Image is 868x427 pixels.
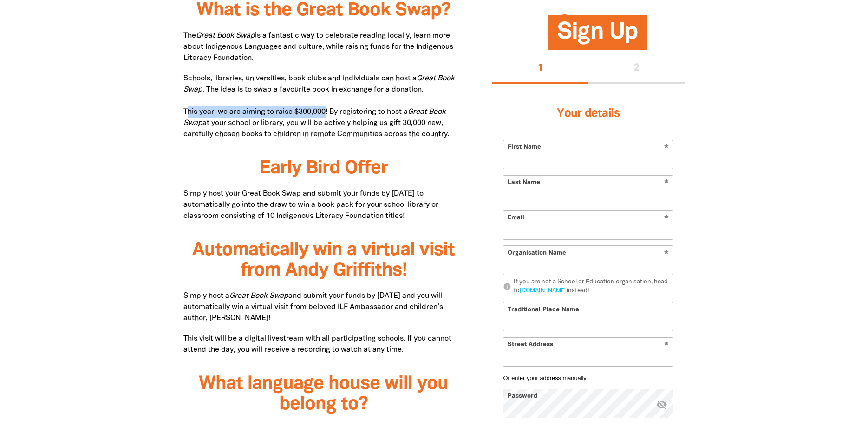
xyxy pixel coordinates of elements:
[259,160,388,177] span: Early Bird Offer
[514,278,674,296] div: If you are not a School or Education organisation, head to instead!
[196,2,450,19] span: What is the Great Book Swap?
[192,242,455,279] span: Automatically win a virtual visit from Andy Griffiths!
[183,333,464,355] p: This visit will be a digital livestream with all participating schools. If you cannot attend the ...
[183,290,464,324] p: Simply host a and submit your funds by [DATE] and you will automatically win a virtual visit from...
[183,30,464,64] p: The is a fantastic way to celebrate reading locally, learn more about Indigenous Languages and cu...
[196,33,255,39] em: Great Book Swap
[183,188,464,222] p: Simply host your Great Book Swap and submit your funds by [DATE] to automatically go into the dra...
[199,375,448,413] span: What language house will you belong to?
[656,399,667,412] button: visibility_off
[183,109,446,126] em: Great Book Swap
[503,95,673,132] h3: Your details
[656,399,667,410] i: Hide password
[557,22,638,51] span: Sign Up
[183,75,455,93] em: Great Book Swap
[503,374,673,381] button: Or enter your address manually
[183,73,464,140] p: Schools, libraries, universities, book clubs and individuals can host a . The idea is to swap a f...
[520,289,567,294] a: [DOMAIN_NAME]
[503,283,511,291] i: info
[229,293,288,299] em: Great Book Swap
[492,54,588,84] button: Stage 1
